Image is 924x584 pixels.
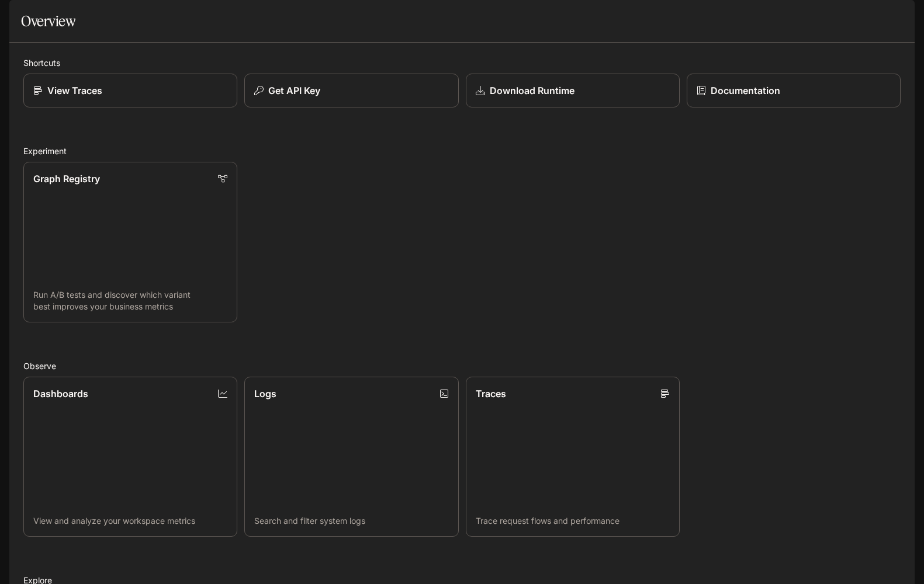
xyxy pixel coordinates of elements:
button: open drawer [9,6,30,27]
h2: Shortcuts [23,57,901,69]
a: DashboardsView and analyze your workspace metrics [23,377,237,537]
a: Graph RegistryRun A/B tests and discover which variant best improves your business metrics [23,162,237,322]
a: Download Runtime [466,74,680,107]
p: Search and filter system logs [254,515,448,527]
p: Trace request flows and performance [476,515,670,527]
p: Run A/B tests and discover which variant best improves your business metrics [33,289,227,312]
p: Logs [254,387,276,401]
p: Get API Key [268,84,320,98]
h1: Overview [21,9,75,33]
p: Graph Registry [33,172,100,186]
p: View and analyze your workspace metrics [33,515,227,527]
p: Documentation [711,84,780,98]
a: LogsSearch and filter system logs [244,377,458,537]
p: View Traces [47,84,102,98]
a: TracesTrace request flows and performance [466,377,680,537]
button: Get API Key [244,74,458,107]
p: Download Runtime [490,84,575,98]
a: View Traces [23,74,237,107]
p: Traces [476,387,506,401]
a: Documentation [687,74,901,107]
p: Dashboards [33,387,88,401]
h2: Observe [23,360,901,372]
h2: Experiment [23,145,901,157]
